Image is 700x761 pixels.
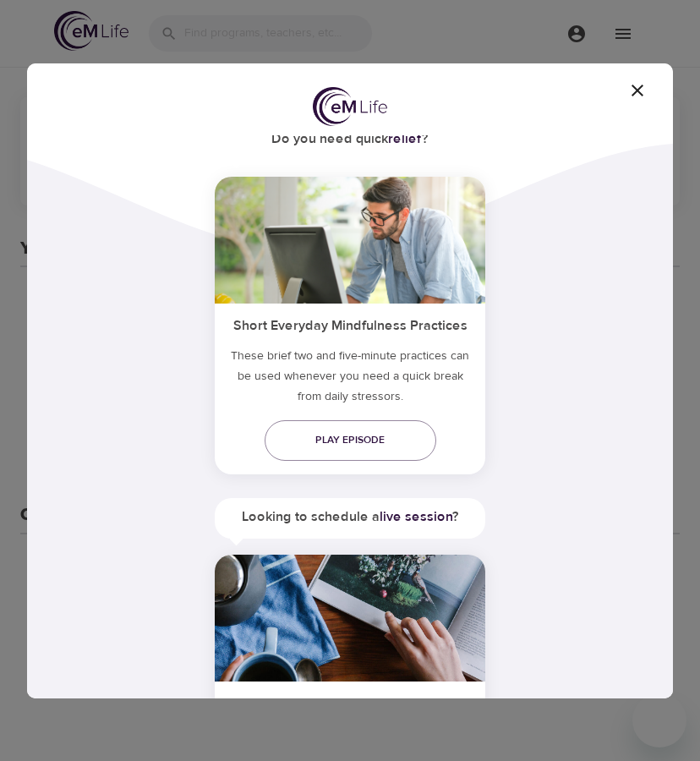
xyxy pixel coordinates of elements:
a: live session [380,508,452,525]
a: relief [388,130,422,147]
img: logo [313,87,387,127]
a: Play episode [265,420,436,461]
span: Play episode [278,431,423,449]
img: ims [215,177,485,304]
img: ims [215,555,485,682]
h5: Do you need quick ? [215,120,485,158]
h5: Mindful Daily [215,682,485,723]
h5: Looking to schedule a ? [215,498,485,536]
h5: Short Everyday Mindfulness Practices [215,304,485,345]
h5: These brief two and five-minute practices can be used whenever you need a quick break from daily ... [215,346,485,413]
